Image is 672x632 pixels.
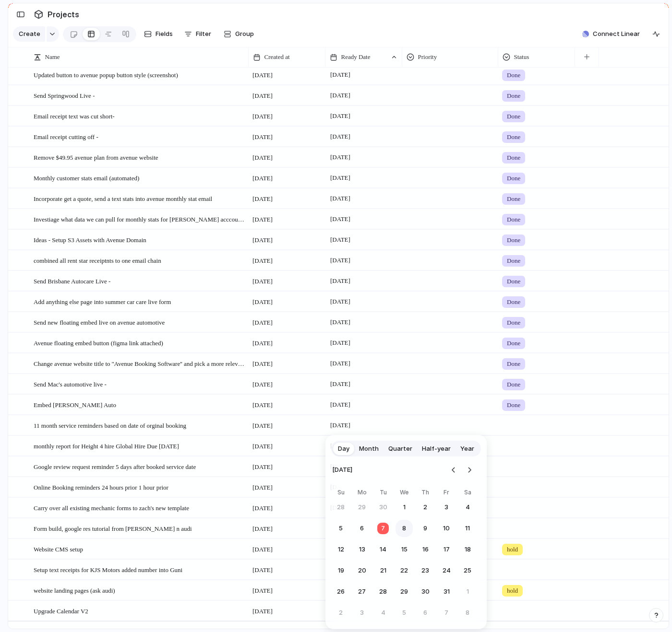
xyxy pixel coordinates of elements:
[396,520,413,537] button: Wednesday, October 8th, 2025
[396,604,413,621] button: Wednesday, November 5th, 2025
[384,441,417,456] button: Quarter
[332,583,349,600] button: Sunday, October 26th, 2025
[374,604,392,621] button: Tuesday, November 4th, 2025
[396,541,413,558] button: Wednesday, October 15th, 2025
[459,583,476,600] button: Saturday, November 1st, 2025
[459,604,476,621] button: Saturday, November 8th, 2025
[396,488,413,499] th: Wednesday
[438,488,455,499] th: Friday
[438,541,455,558] button: Friday, October 17th, 2025
[374,562,392,579] button: Tuesday, October 21st, 2025
[333,441,354,456] button: Day
[459,488,476,499] th: Saturday
[438,562,455,579] button: Friday, October 24th, 2025
[417,541,434,558] button: Thursday, October 16th, 2025
[374,499,392,516] button: Tuesday, September 30th, 2025
[354,441,384,456] button: Month
[438,604,455,621] button: Friday, November 7th, 2025
[353,562,371,579] button: Monday, October 20th, 2025
[396,583,413,600] button: Wednesday, October 29th, 2025
[374,520,392,537] button: Today, Tuesday, October 7th, 2025
[447,463,460,477] button: Go to the Previous Month
[338,444,349,454] span: Day
[417,499,434,516] button: Thursday, October 2nd, 2025
[417,562,434,579] button: Thursday, October 23rd, 2025
[438,520,455,537] button: Friday, October 10th, 2025
[374,583,392,600] button: Tuesday, October 28th, 2025
[332,541,349,558] button: Sunday, October 12th, 2025
[417,520,434,537] button: Thursday, October 9th, 2025
[353,520,371,537] button: Monday, October 6th, 2025
[417,441,456,456] button: Half-year
[332,488,476,621] table: October 2025
[332,562,349,579] button: Sunday, October 19th, 2025
[332,520,349,537] button: Sunday, October 5th, 2025
[374,488,392,499] th: Tuesday
[463,463,476,477] button: Go to the Next Month
[456,441,479,456] button: Year
[438,583,455,600] button: Friday, October 31st, 2025
[359,444,379,454] span: Month
[374,541,392,558] button: Tuesday, October 14th, 2025
[396,562,413,579] button: Wednesday, October 22nd, 2025
[459,520,476,537] button: Saturday, October 11th, 2025
[422,444,451,454] span: Half-year
[460,444,474,454] span: Year
[353,499,371,516] button: Monday, September 29th, 2025
[332,459,352,480] span: [DATE]
[332,604,349,621] button: Sunday, November 2nd, 2025
[417,488,434,499] th: Thursday
[353,488,371,499] th: Monday
[332,499,349,516] button: Sunday, September 28th, 2025
[438,499,455,516] button: Friday, October 3rd, 2025
[353,604,371,621] button: Monday, November 3rd, 2025
[417,583,434,600] button: Thursday, October 30th, 2025
[332,488,349,499] th: Sunday
[459,541,476,558] button: Saturday, October 18th, 2025
[388,444,412,454] span: Quarter
[353,583,371,600] button: Monday, October 27th, 2025
[417,604,434,621] button: Thursday, November 6th, 2025
[459,562,476,579] button: Saturday, October 25th, 2025
[459,499,476,516] button: Saturday, October 4th, 2025
[396,499,413,516] button: Wednesday, October 1st, 2025
[353,541,371,558] button: Monday, October 13th, 2025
